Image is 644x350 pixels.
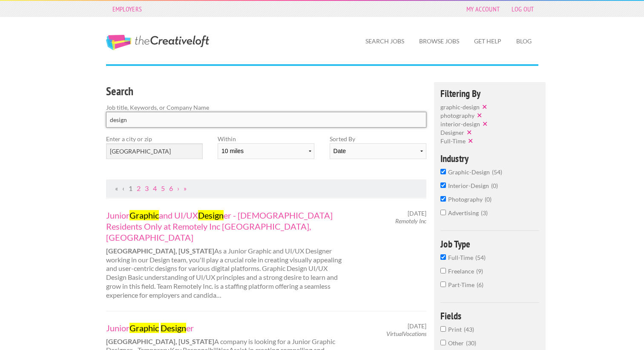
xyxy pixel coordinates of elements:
[448,254,475,261] span: Full-Time
[464,128,476,137] button: ✕
[448,339,466,347] span: Other
[448,281,477,288] span: Part-Time
[129,184,132,192] a: Page 1
[492,168,502,176] span: 54
[466,137,477,145] button: ✕
[129,210,159,220] mark: Graphic
[440,182,446,188] input: interior-design0
[466,339,476,347] span: 30
[440,103,480,111] span: graphic-design
[359,31,411,51] a: Search Jobs
[106,337,214,345] strong: [GEOGRAPHIC_DATA], [US_STATE]
[440,196,446,202] input: photography0
[440,311,540,321] h4: Fields
[475,254,486,261] span: 54
[448,196,485,203] span: photography
[184,184,187,192] a: Last Page, Page 6
[106,83,427,100] h3: Search
[481,209,488,216] span: 3
[161,323,186,333] mark: Design
[448,267,476,275] span: Freelance
[129,323,159,333] mark: Graphic
[480,120,492,128] button: ✕
[440,326,446,332] input: Print43
[218,134,314,143] label: Within
[412,31,466,51] a: Browse Jobs
[106,134,203,143] label: Enter a city or zip
[106,103,427,112] label: Job title, Keywords, or Company Name
[106,210,343,243] a: JuniorGraphicand UI/UXDesigner - [DEMOGRAPHIC_DATA] Residents Only at Remotely Inc [GEOGRAPHIC_DA...
[440,210,446,215] input: advertising3
[448,326,464,333] span: Print
[330,143,426,159] select: Sort results by
[153,184,157,192] a: Page 4
[507,3,538,15] a: Log Out
[440,88,540,98] h4: Filtering By
[115,184,118,192] span: First Page
[106,322,343,333] a: JuniorGraphic Designer
[448,168,492,176] span: graphic-design
[440,169,446,174] input: graphic-design54
[106,247,214,255] strong: [GEOGRAPHIC_DATA], [US_STATE]
[467,31,508,51] a: Get Help
[440,137,466,145] span: Full-Time
[480,102,492,111] button: ✕
[440,340,446,345] input: Other30
[198,210,224,220] mark: Design
[485,196,492,203] span: 0
[477,281,483,288] span: 6
[474,111,486,120] button: ✕
[161,184,165,192] a: Page 5
[108,3,147,15] a: Employers
[440,254,446,260] input: Full-Time54
[462,3,504,15] a: My Account
[386,330,426,337] em: VirtualVocations
[440,129,464,136] span: Designer
[408,322,426,330] span: [DATE]
[476,267,483,275] span: 9
[106,35,209,50] a: The Creative Loft
[509,31,538,51] a: Blog
[408,210,426,217] span: [DATE]
[440,239,540,249] h4: Job Type
[440,282,446,287] input: Part-Time6
[440,120,480,128] span: interior-design
[177,184,179,192] a: Next Page
[98,210,350,300] div: As a Junior Graphic and UI/UX Designer working in our Design team, you'll play a crucial role in ...
[137,184,141,192] a: Page 2
[440,112,474,119] span: photography
[169,184,173,192] a: Page 6
[106,112,427,128] input: Search
[395,217,426,225] em: Remotely Inc
[464,326,474,333] span: 43
[448,182,491,189] span: interior-design
[330,134,426,143] label: Sorted By
[448,209,481,216] span: advertising
[440,268,446,273] input: Freelance9
[440,154,540,163] h4: Industry
[491,182,498,189] span: 0
[122,184,124,192] span: Previous Page
[145,184,149,192] a: Page 3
